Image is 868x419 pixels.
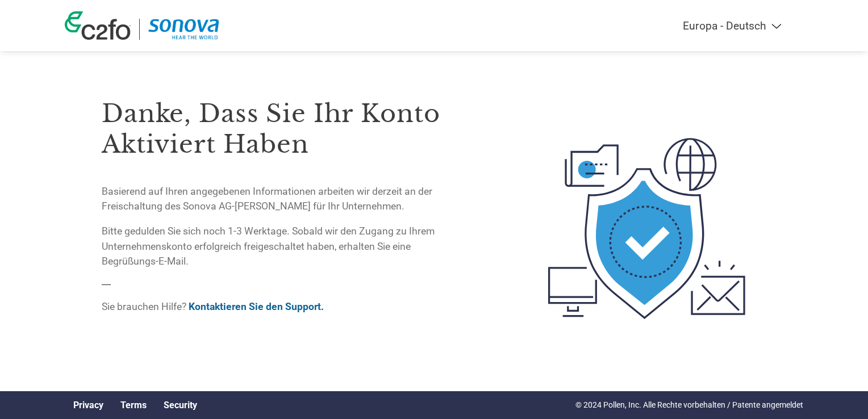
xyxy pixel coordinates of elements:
[527,74,766,383] img: activated
[189,301,324,312] a: Kontaktieren Sie den Support.
[102,299,461,314] p: Sie brauchen Hilfe?
[148,19,219,40] img: Sonova AG
[102,74,461,324] div: —
[575,399,803,411] p: © 2024 Pollen, Inc. Alle Rechte vorbehalten / Patente angemeldet
[102,98,461,160] h3: Danke, dass Sie Ihr Konto aktiviert haben
[102,184,461,214] p: Basierend auf Ihren angegebenen Informationen arbeiten wir derzeit an der Freischaltung des Sonov...
[102,224,461,269] p: Bitte gedulden Sie sich noch 1-3 Werktage. Sobald wir den Zugang zu Ihrem Unternehmenskonto erfol...
[120,400,147,410] a: Terms
[164,400,197,410] a: Security
[73,400,103,410] a: Privacy
[65,11,131,40] img: c2fo logo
